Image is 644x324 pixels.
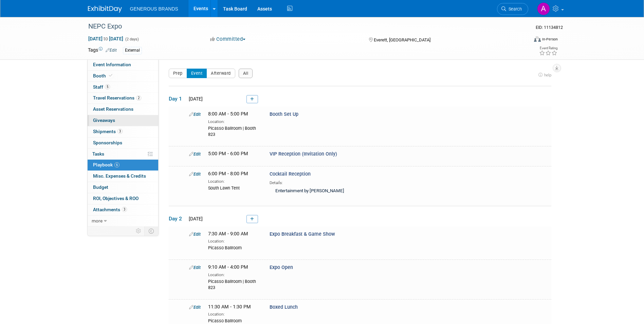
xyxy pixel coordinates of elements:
span: 2 [136,95,141,101]
a: Edit [189,232,201,237]
div: Location: [208,118,259,125]
div: Location: [208,178,259,184]
span: Shipments [93,129,123,134]
span: 6 [114,162,119,167]
span: 5 [105,84,110,89]
span: (2 days) [125,37,139,41]
span: Expo Open [270,265,293,270]
div: Location: [208,271,259,278]
span: 3 [122,207,127,212]
span: Attachments [93,207,127,212]
a: Edit [189,265,201,270]
span: Tasks [92,151,104,157]
span: Asset Reservations [93,106,133,112]
div: Event Rating [539,47,557,50]
i: Booth reservation complete [109,74,112,77]
img: Format-Inperson.png [534,36,541,42]
span: Sponsorships [93,140,122,145]
a: Budget [88,182,158,193]
a: Travel Reservations2 [88,93,158,104]
img: Astrid Aguayo [537,2,550,15]
span: Search [506,6,522,12]
div: Details: [270,178,444,186]
div: NEPC Expo [86,20,518,33]
button: Afterward [206,69,235,78]
a: Asset Reservations [88,104,158,115]
div: Picasso Ballroom [208,244,259,251]
a: Event Information [88,59,158,70]
a: Edit [189,172,201,177]
span: [DATE] [DATE] [88,36,124,42]
a: Tasks [88,149,158,160]
a: Giveaways [88,115,158,126]
span: Day 1 [169,95,186,103]
button: Event [187,69,207,78]
a: Playbook6 [88,160,158,170]
span: Event Information [93,62,131,67]
span: [DATE] [187,96,203,102]
span: Misc. Expenses & Credits [93,173,146,179]
a: Misc. Expenses & Credits [88,171,158,182]
div: Location: [208,310,259,317]
span: 5:00 PM - 6:00 PM [208,151,248,157]
img: ExhibitDay [88,6,122,13]
td: Tags [88,47,117,54]
a: Edit [189,151,201,157]
span: Everett, [GEOGRAPHIC_DATA] [374,37,430,42]
a: Edit [106,48,117,53]
span: Booth Set Up [270,111,298,117]
span: 8:00 AM - 5:00 PM [208,111,248,117]
div: Entertainment by [PERSON_NAME] [270,186,444,197]
a: more [88,216,158,227]
div: Picasso Ballroom [208,317,259,324]
span: more [92,218,103,223]
span: 7:30 AM - 9:00 AM [208,231,248,237]
span: Playbook [93,162,119,167]
button: Prep [169,69,187,78]
a: Attachments3 [88,204,158,215]
a: Booth [88,71,158,82]
button: Committed [208,36,248,43]
div: External [123,47,142,54]
span: ROI, Objectives & ROO [93,196,139,201]
span: Staff [93,84,110,90]
span: Cocktail Reception [270,171,311,177]
div: Picasso Ballroom | Booth 823 [208,125,259,138]
div: Location: [208,237,259,244]
span: Boxed Lunch [270,304,298,310]
a: ROI, Objectives & ROO [88,193,158,204]
span: Travel Reservations [93,95,141,101]
div: Event Format [488,35,558,46]
span: Expo Breakfast & Game Show [270,231,335,237]
span: Day 2 [169,215,186,222]
button: All [239,69,253,78]
a: Shipments3 [88,126,158,137]
a: Edit [189,305,201,310]
span: 3 [117,129,123,134]
div: In-Person [542,37,558,42]
a: Staff5 [88,82,158,93]
span: GENEROUS BRANDS [130,6,178,12]
a: Search [497,3,528,15]
span: Booth [93,73,114,78]
span: [DATE] [187,216,203,221]
span: Giveaways [93,118,115,123]
div: South Lawn Tent [208,184,259,191]
span: Event ID: 11134812 [536,25,563,30]
td: Personalize Event Tab Strip [133,227,145,235]
span: help [544,73,551,77]
span: 11:30 AM - 1:30 PM [208,304,251,310]
span: VIP Reception (Invitation Only) [270,151,337,157]
span: 6:00 PM - 8:00 PM [208,171,248,177]
span: Budget [93,184,108,190]
a: Edit [189,112,201,117]
span: to [103,36,109,41]
div: Picasso Ballroom | Booth 823 [208,278,259,291]
a: Sponsorships [88,138,158,148]
span: 9:10 AM - 4:00 PM [208,264,248,270]
td: Toggle Event Tabs [144,227,158,235]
